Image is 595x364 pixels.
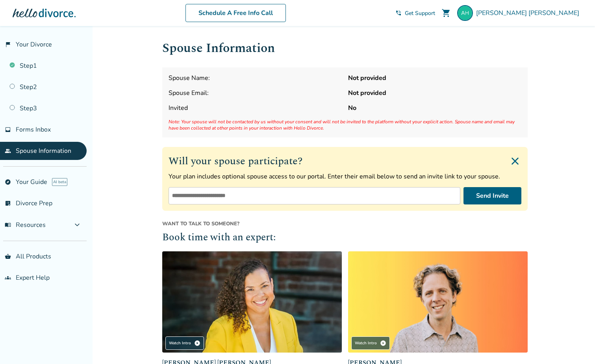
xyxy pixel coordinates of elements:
[5,148,11,154] span: people
[169,89,342,97] span: Spouse Email:
[348,89,521,97] strong: Not provided
[509,155,521,167] img: Close invite form
[441,8,451,18] span: shopping_cart
[169,104,342,112] span: Invited
[463,187,521,204] button: Send Invite
[395,10,402,16] span: phone_in_talk
[556,326,595,364] iframe: Chat Widget
[380,340,386,346] span: play_circle
[194,340,200,346] span: play_circle
[162,230,528,245] h2: Book time with an expert:
[5,41,11,48] span: flag_2
[5,179,11,185] span: explore
[476,9,582,17] span: [PERSON_NAME] [PERSON_NAME]
[5,275,11,281] span: groups
[169,153,521,169] h2: Will your spouse participate?
[185,4,286,22] a: Schedule A Free Info Call
[162,39,528,58] h1: Spouse Information
[52,178,67,186] span: AI beta
[169,119,521,131] span: Note: Your spouse will not be contacted by us without your consent and will not be invited to the...
[5,221,46,229] span: Resources
[395,9,435,17] a: phone_in_talkGet Support
[5,200,11,206] span: list_alt_check
[348,104,521,112] strong: No
[162,220,528,227] span: Want to talk to someone?
[72,220,82,230] span: expand_more
[169,172,521,181] p: Your plan includes optional spouse access to our portal. Enter their email below to send an invit...
[5,126,11,133] span: inbox
[405,9,435,17] span: Get Support
[169,74,342,82] span: Spouse Name:
[5,222,11,228] span: menu_book
[348,251,528,353] img: James Traub
[348,74,521,82] strong: Not provided
[16,125,51,134] span: Forms Inbox
[457,5,473,21] img: alexisbanks1@gmail.com
[165,336,204,350] div: Watch Intro
[5,253,11,260] span: shopping_basket
[351,336,390,350] div: Watch Intro
[162,251,342,353] img: Claudia Brown Coulter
